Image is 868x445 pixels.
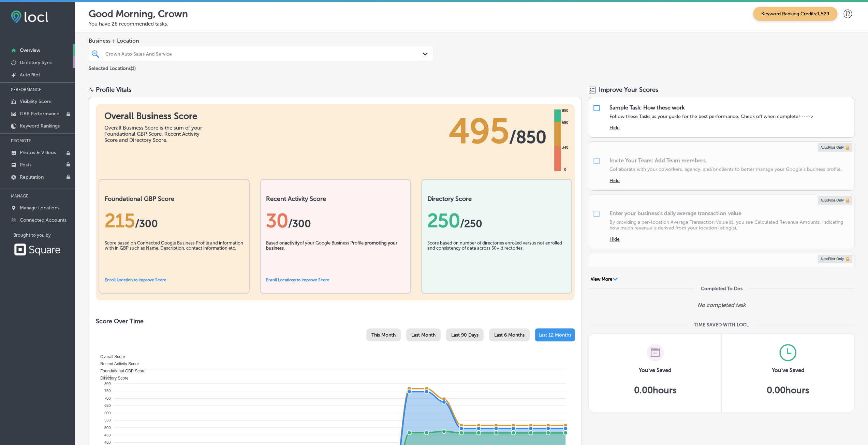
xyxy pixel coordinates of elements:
[266,278,329,282] a: Enroll Locations to Improve Score
[589,276,620,282] button: View More
[411,332,436,338] span: Last Month
[634,385,676,396] h5: 0.00 hours
[96,86,131,93] div: Profile Vitals
[104,389,111,393] tspan: 750
[539,332,571,338] span: Last 12 Months
[599,86,658,93] span: Improve Your Scores
[11,11,48,23] img: fda3e92497d09a02dc62c9cd864e3231.png
[451,332,479,338] span: Last 90 Days
[609,236,620,242] button: Hide
[494,332,525,338] span: Last 6 Months
[609,178,620,183] button: Hide
[89,63,136,71] p: Selected Locations ( 1 )
[104,433,111,437] tspan: 450
[694,322,749,328] div: TIME SAVED WITH LOCL
[460,218,482,230] span: /250
[753,7,837,21] span: Keyword Ranking Credits: 1,529
[95,376,129,381] span: Directory Score
[104,396,111,400] tspan: 700
[20,72,40,78] p: AutoPilot
[266,240,405,275] div: Based on of your Google Business Profile .
[697,302,746,308] p: No completed task
[105,51,423,57] div: Crown Auto Sales And Service
[104,426,111,430] tspan: 500
[20,60,52,65] p: Directory Sync
[105,278,166,282] a: Enroll Location to Improve Score
[20,47,40,53] p: Overview
[89,8,188,19] p: Good Morning, Crown
[96,317,575,325] h2: Score Over Time
[609,125,620,131] button: Hide
[20,111,59,117] p: GBP Performance
[105,240,244,275] div: Score based on Connected Google Business Profile and information with in GBP such as Name, Descri...
[104,440,111,444] tspan: 400
[104,111,207,121] h1: Overall Business Score
[561,108,570,114] div: 850
[13,233,75,238] p: Brought to you by
[609,114,813,119] p: Follow these Tasks as your guide for the best performance. Check off when complete! ---->
[449,111,509,152] span: 495
[266,240,397,251] b: promoting your business
[89,38,433,44] span: Business + Location
[95,369,146,373] span: Foundational GBP Score
[609,104,685,111] div: Sample Task: How these work
[105,195,244,203] h2: Foundational GBP Score
[104,125,207,143] div: Overall Business Score is the sum of your Foundational GBP Score, Recent Activity Score and Direc...
[767,385,809,396] h5: 0.00 hours
[266,209,405,232] div: 30
[427,195,566,203] h2: Directory Score
[427,240,566,275] div: Score based on number of directories enrolled versus not enrolled and consistency of data across ...
[104,382,111,386] tspan: 800
[95,354,125,359] span: Overall Score
[20,150,56,155] p: Photos & Videos
[20,205,59,211] p: Manage Locations
[371,332,396,338] span: This Month
[104,411,111,415] tspan: 600
[639,367,672,373] h3: You've Saved
[20,217,67,223] p: Connected Accounts
[701,286,742,292] div: Completed To Dos
[89,21,854,27] p: You have 28 recommended tasks.
[20,174,44,180] p: Reputation
[104,418,111,422] tspan: 550
[561,120,570,125] div: 680
[135,218,158,230] span: / 300
[104,374,111,378] tspan: 850
[561,145,570,150] div: 340
[20,162,31,168] p: Posts
[20,123,60,129] p: Keyword Rankings
[266,195,405,203] h2: Recent Activity Score
[13,243,61,256] img: Square
[95,361,139,366] span: Recent Activity Score
[285,240,300,246] b: activity
[771,367,804,373] h3: You've Saved
[20,99,52,104] p: Visibility Score
[563,167,568,173] div: 0
[105,209,244,232] div: 215
[509,127,546,147] span: / 850
[427,209,566,232] div: 250
[104,403,111,407] tspan: 650
[288,218,311,230] span: /300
